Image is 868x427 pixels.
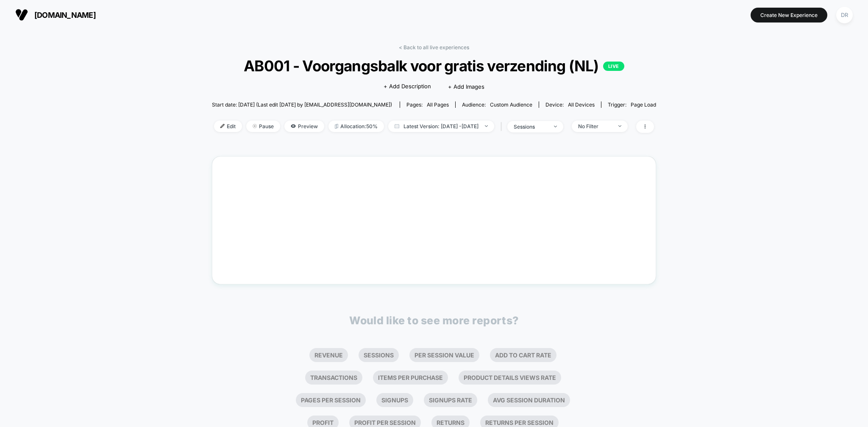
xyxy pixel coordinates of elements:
span: all pages [427,101,449,108]
div: Audience: [462,101,532,108]
div: No Filter [578,123,612,129]
span: Pause [246,121,280,132]
div: sessions [514,124,548,130]
span: Allocation: 50% [328,121,384,132]
span: + Add Images [448,83,484,90]
span: all devices [568,101,595,108]
li: Signups [376,393,413,407]
button: DR [834,6,855,24]
img: end [253,124,257,128]
li: Revenue [309,348,348,362]
img: edit [220,124,225,128]
li: Transactions [305,371,362,385]
span: Preview [284,121,324,132]
span: Device: [539,101,601,108]
button: [DOMAIN_NAME] [13,8,98,22]
li: Signups Rate [424,393,477,407]
div: Trigger: [608,101,656,108]
img: end [485,125,488,127]
span: Start date: [DATE] (Last edit [DATE] by [EMAIL_ADDRESS][DOMAIN_NAME]) [212,101,392,108]
img: Visually logo [15,8,28,21]
li: Product Details Views Rate [459,371,561,385]
div: DR [836,7,853,23]
p: Would like to see more reports? [349,314,519,327]
img: rebalance [335,124,338,129]
li: Avg Session Duration [488,393,570,407]
li: Per Session Value [409,348,479,362]
span: Latest Version: [DATE] - [DATE] [388,121,494,132]
img: end [554,126,557,127]
img: calendar [395,124,399,128]
p: LIVE [603,62,624,71]
button: Create New Experience [751,8,827,22]
li: Sessions [359,348,399,362]
a: < Back to all live experiences [399,44,469,51]
span: [DOMAIN_NAME] [34,11,96,20]
span: Edit [214,121,242,132]
span: | [498,121,507,133]
span: Page Load [631,101,656,108]
span: + Add Description [384,82,431,91]
li: Add To Cart Rate [490,348,556,362]
li: Pages Per Session [296,393,366,407]
li: Items Per Purchase [373,371,448,385]
span: AB001 - Voorgangsbalk voor gratis verzending (NL) [234,57,634,75]
img: end [618,125,621,127]
span: Custom Audience [490,101,532,108]
div: Pages: [406,101,449,108]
